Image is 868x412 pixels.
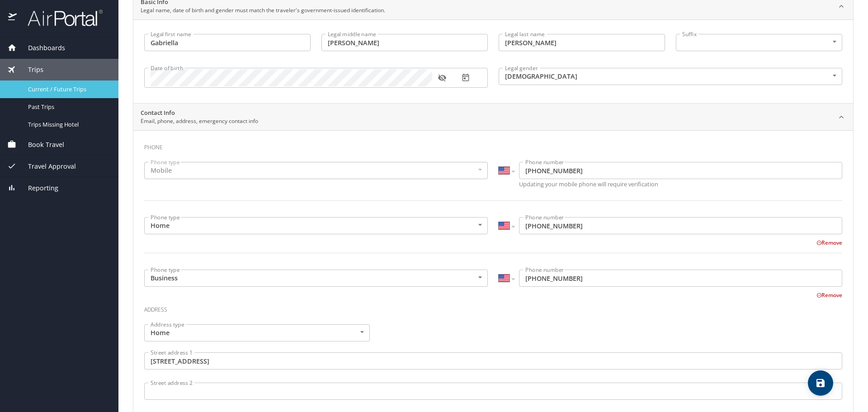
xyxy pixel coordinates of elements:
[28,120,108,129] span: Trips Missing Hotel
[808,370,833,396] button: save
[519,181,842,187] p: Updating your mobile phone will require verification
[144,162,488,179] div: Mobile
[141,117,258,125] p: Email, phone, address, emergency contact info
[144,270,488,287] div: Business
[133,104,853,131] div: Contact InfoEmail, phone, address, emergency contact info
[144,137,842,153] h3: Phone
[28,103,108,111] span: Past Trips
[17,140,64,150] span: Book Travel
[816,239,842,246] button: Remove
[17,183,58,193] span: Reporting
[18,9,103,27] img: airportal-logo.png
[676,34,842,51] div: ​
[17,65,43,75] span: Trips
[144,300,842,315] h3: Address
[816,291,842,299] button: Remove
[141,6,385,14] p: Legal name, date of birth and gender must match the traveler's government-issued identification.
[499,68,842,85] div: [DEMOGRAPHIC_DATA]
[8,9,18,27] img: icon-airportal.png
[17,161,76,171] span: Travel Approval
[144,217,488,234] div: Home
[144,324,370,341] div: Home
[28,85,108,94] span: Current / Future Trips
[17,43,65,53] span: Dashboards
[141,109,258,118] h2: Contact Info
[133,19,853,103] div: Basic InfoLegal name, date of birth and gender must match the traveler's government-issued identi...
